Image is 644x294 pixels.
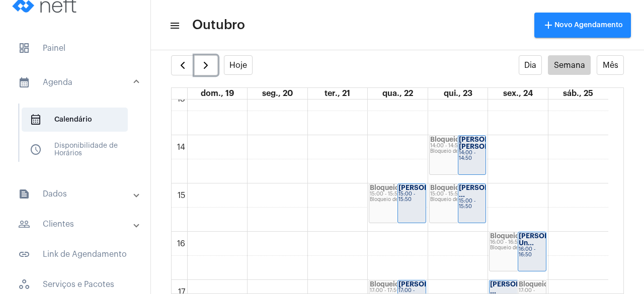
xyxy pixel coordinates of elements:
[442,88,474,99] a: 23 de outubro de 2025
[459,150,486,161] div: 14:00 - 14:50
[430,191,486,197] div: 15:00 - 15:50
[260,88,295,99] a: 20 de outubro de 2025
[548,55,591,75] button: Semana
[561,88,595,99] a: 25 de outubro de 2025
[370,281,399,287] strong: Bloqueio
[430,143,486,149] div: 14:00 - 14:50
[370,197,425,203] div: Bloqueio de agenda
[18,188,30,200] mat-icon: sidenav icon
[6,99,150,176] div: sidenav iconAgenda
[18,218,134,230] mat-panel-title: Clientes
[6,182,150,206] mat-expansion-panel-header: sidenav iconDados
[542,22,623,29] span: Novo Agendamento
[18,76,134,88] mat-panel-title: Agenda
[30,144,42,156] span: sidenav icon
[490,240,545,245] div: 16:00 - 16:50
[18,278,30,290] span: sidenav icon
[398,184,461,191] strong: [PERSON_NAME]...
[169,20,179,32] mat-icon: sidenav icon
[519,281,548,287] strong: Bloqueio
[430,149,486,154] div: Bloqueio de agenda
[430,136,459,143] strong: Bloqueio
[519,233,575,246] strong: [PERSON_NAME] Un...
[380,88,415,99] a: 22 de outubro de 2025
[519,247,545,258] div: 16:00 - 16:50
[171,55,195,75] button: Semana Anterior
[176,191,187,200] div: 15
[519,55,542,75] button: Dia
[30,114,42,126] span: sidenav icon
[542,19,554,31] mat-icon: add
[6,66,150,99] mat-expansion-panel-header: sidenav iconAgenda
[370,288,425,293] div: 17:00 - 17:50
[18,218,30,230] mat-icon: sidenav icon
[398,281,455,287] strong: [PERSON_NAME]
[370,184,399,191] strong: Bloqueio
[10,242,140,266] span: Link de Agendamento
[459,184,515,198] strong: [PERSON_NAME] ...
[459,199,486,210] div: 15:00 - 15:50
[199,88,236,99] a: 19 de outubro de 2025
[490,233,519,239] strong: Bloqueio
[6,212,150,236] mat-expansion-panel-header: sidenav iconClientes
[534,13,631,38] button: Novo Agendamento
[323,88,352,99] a: 21 de outubro de 2025
[398,191,425,203] div: 15:00 - 15:50
[597,55,624,75] button: Mês
[194,55,218,75] button: Próximo Semana
[22,138,128,162] span: Disponibilidade de Horários
[175,143,187,152] div: 14
[370,191,425,197] div: 15:00 - 15:50
[175,239,187,248] div: 16
[224,55,253,75] button: Hoje
[10,36,140,60] span: Painel
[18,188,134,200] mat-panel-title: Dados
[430,184,459,191] strong: Bloqueio
[459,136,519,150] strong: [PERSON_NAME] [PERSON_NAME]..
[430,197,486,203] div: Bloqueio de agenda
[22,108,128,132] span: Calendário
[18,248,30,260] mat-icon: sidenav icon
[501,88,535,99] a: 24 de outubro de 2025
[18,42,30,54] span: sidenav icon
[18,76,30,88] mat-icon: sidenav icon
[192,17,245,33] span: Outubro
[490,245,545,251] div: Bloqueio de agenda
